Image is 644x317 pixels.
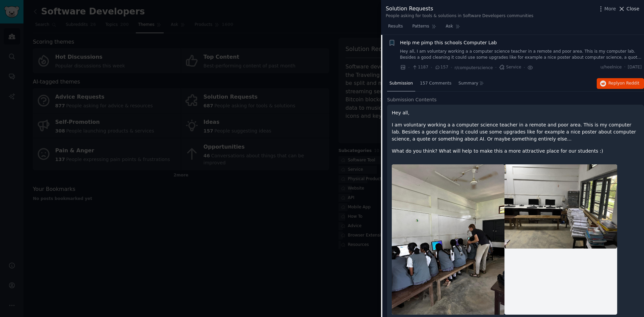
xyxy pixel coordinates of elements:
span: · [450,64,452,71]
span: Results [388,23,403,30]
a: Ask [443,21,463,35]
span: 1187 [412,64,428,70]
a: Results [386,21,405,35]
p: I am voluntary working a a computer science teacher in a remote and poor area. This is my compute... [392,121,639,143]
span: · [524,64,525,71]
p: Hey all, [392,109,639,116]
a: Patterns [410,21,438,35]
span: Submission Contents [387,96,437,103]
span: Patterns [412,23,429,30]
span: Summary [459,81,478,87]
a: Hey all, I am voluntary working a a computer science teacher in a remote and poor area. This is m... [400,49,642,60]
div: Solution Requests [386,5,533,13]
span: on Reddit [620,81,639,86]
img: Help me pimp this schools Computer Lab [392,164,504,315]
span: 157 Comments [420,81,451,87]
img: Help me pimp this schools Computer Lab [504,164,617,249]
span: Ask [446,23,453,30]
a: Help me pimp this schools Computer Lab [400,39,497,46]
span: · [431,64,432,71]
span: [DATE] [628,64,642,70]
p: What do you think? What will help to make this a more attractive place for our students :) [392,148,639,155]
button: More [597,5,616,12]
span: r/computerscience [454,65,493,70]
span: More [604,5,616,12]
span: · [408,64,410,71]
span: Reply [608,81,639,87]
span: · [495,64,496,71]
span: · [624,64,626,70]
span: Close [627,5,639,12]
span: Submission [389,81,413,87]
span: u/heelnice [600,64,622,70]
button: Close [618,5,639,12]
div: People asking for tools & solutions in Software Developers communities [386,13,533,19]
span: Service [499,64,521,70]
span: 157 [435,64,448,70]
button: Replyon Reddit [597,78,644,89]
